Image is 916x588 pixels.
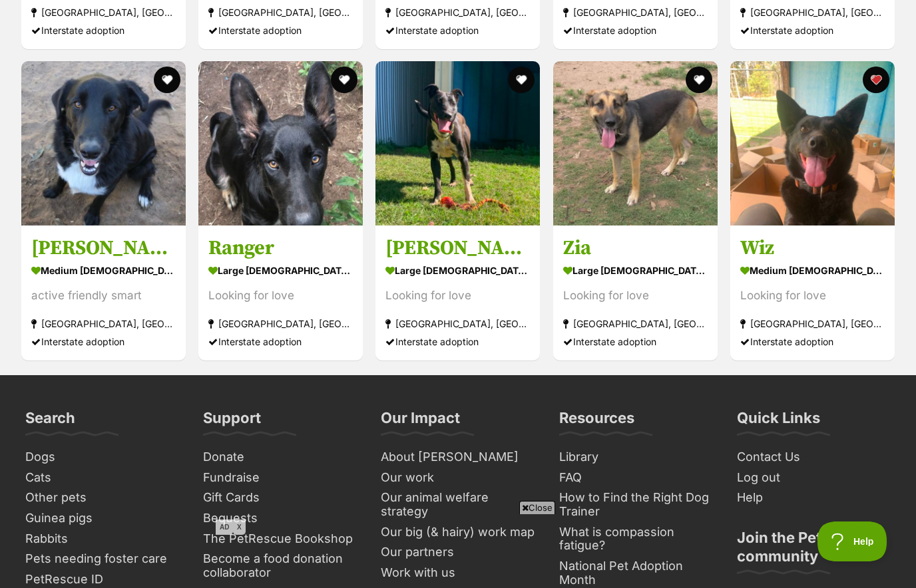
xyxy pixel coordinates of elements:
a: Rabbits [20,529,184,549]
button: favourite [154,67,180,93]
div: [GEOGRAPHIC_DATA], [GEOGRAPHIC_DATA] [740,3,885,21]
div: Interstate adoption [740,333,885,351]
button: favourite [331,67,357,93]
a: Ranger large [DEMOGRAPHIC_DATA] Dog Looking for love [GEOGRAPHIC_DATA], [GEOGRAPHIC_DATA] Interst... [198,225,363,361]
div: large [DEMOGRAPHIC_DATA] Dog [563,261,708,280]
div: Interstate adoption [208,333,353,351]
a: Fundraise [198,468,362,488]
span: Close [519,501,555,514]
img: Erin [375,61,540,225]
div: Interstate adoption [385,333,530,351]
div: [GEOGRAPHIC_DATA], [GEOGRAPHIC_DATA] [208,315,353,333]
a: Our work [375,468,540,488]
div: Interstate adoption [385,21,530,39]
iframe: Help Scout Beacon - Open [817,521,889,561]
span: X [233,519,246,535]
a: Zia large [DEMOGRAPHIC_DATA] Dog Looking for love [GEOGRAPHIC_DATA], [GEOGRAPHIC_DATA] Interstate... [553,225,718,361]
div: active friendly smart [31,287,176,305]
div: Interstate adoption [208,21,353,39]
h3: Support [203,408,261,435]
a: Donate [198,447,362,468]
a: [PERSON_NAME] large [DEMOGRAPHIC_DATA] Dog Looking for love [GEOGRAPHIC_DATA], [GEOGRAPHIC_DATA] ... [375,225,540,361]
a: Gift Cards [198,488,362,508]
h3: Search [25,408,75,435]
a: Guinea pigs [20,508,184,529]
div: medium [DEMOGRAPHIC_DATA] Dog [740,261,885,280]
div: [GEOGRAPHIC_DATA], [GEOGRAPHIC_DATA] [31,315,176,333]
h3: [PERSON_NAME] [31,235,176,261]
div: [GEOGRAPHIC_DATA], [GEOGRAPHIC_DATA] [740,315,885,333]
a: Become a food donation collaborator [198,549,362,583]
button: favourite [509,67,535,93]
img: Ranger [198,61,363,225]
h3: [PERSON_NAME] [385,235,530,261]
img: Rex [21,61,186,225]
a: The PetRescue Bookshop [198,529,362,549]
h3: Our Impact [381,408,460,435]
div: [GEOGRAPHIC_DATA], [GEOGRAPHIC_DATA] [31,3,176,21]
h3: Join the PetRescue community [737,528,891,573]
a: Contact Us [732,447,896,468]
a: Other pets [20,488,184,508]
a: Library [554,447,718,468]
div: large [DEMOGRAPHIC_DATA] Dog [208,261,353,280]
a: Pets needing foster care [20,549,184,569]
div: Interstate adoption [31,333,176,351]
div: Interstate adoption [563,333,708,351]
div: Looking for love [563,287,708,305]
a: Log out [732,468,896,488]
div: [GEOGRAPHIC_DATA], [GEOGRAPHIC_DATA] [385,315,530,333]
a: How to Find the Right Dog Trainer [554,488,718,521]
h3: Wiz [740,235,885,261]
div: large [DEMOGRAPHIC_DATA] Dog [385,261,530,280]
img: Wiz [730,61,895,225]
div: Looking for love [740,287,885,305]
a: Dogs [20,447,184,468]
button: favourite [863,67,889,93]
a: Wiz medium [DEMOGRAPHIC_DATA] Dog Looking for love [GEOGRAPHIC_DATA], [GEOGRAPHIC_DATA] Interstat... [730,225,895,361]
a: [PERSON_NAME] medium [DEMOGRAPHIC_DATA] Dog active friendly smart [GEOGRAPHIC_DATA], [GEOGRAPHIC_... [21,225,186,361]
a: Help [732,488,896,508]
h3: Ranger [208,235,353,261]
span: AD [216,519,233,535]
h3: Quick Links [737,408,820,435]
div: Interstate adoption [740,21,885,39]
div: [GEOGRAPHIC_DATA], [GEOGRAPHIC_DATA] [563,3,708,21]
a: About [PERSON_NAME] [375,447,540,468]
div: Interstate adoption [31,21,176,39]
div: medium [DEMOGRAPHIC_DATA] Dog [31,261,176,280]
div: [GEOGRAPHIC_DATA], [GEOGRAPHIC_DATA] [385,3,530,21]
a: Bequests [198,508,362,529]
div: Looking for love [385,287,530,305]
div: [GEOGRAPHIC_DATA], [GEOGRAPHIC_DATA] [208,3,353,21]
h3: Resources [559,408,634,435]
a: Cats [20,468,184,488]
h3: Zia [563,235,708,261]
div: Looking for love [208,287,353,305]
div: [GEOGRAPHIC_DATA], [GEOGRAPHIC_DATA] [563,315,708,333]
div: Interstate adoption [563,21,708,39]
a: Our animal welfare strategy [375,488,540,521]
a: FAQ [554,468,718,488]
img: Zia [553,61,718,225]
button: favourite [686,67,712,93]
